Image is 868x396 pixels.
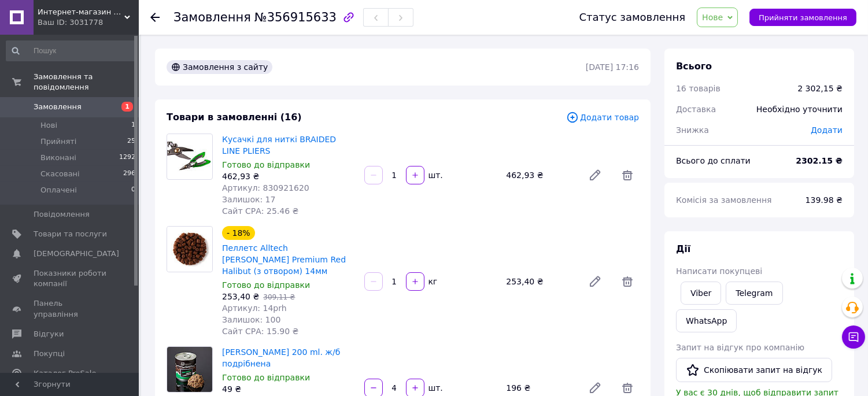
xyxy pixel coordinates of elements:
div: Ваш ID: 3031778 [38,17,139,28]
div: кг [426,276,439,287]
span: Доставка [676,105,716,114]
span: Всього [676,61,712,72]
span: Додати товар [566,111,639,124]
span: Відгуки [34,329,64,339]
span: Товари в замовленні (16) [167,112,302,123]
span: Комісія за замовлення [676,195,772,205]
span: Готово до відправки [222,160,310,169]
input: Пошук [6,40,136,61]
span: Запит на відгук про компанію [676,343,804,352]
div: 253,40 ₴ [501,273,579,290]
span: Замовлення [173,10,251,24]
span: 139.98 ₴ [806,195,843,205]
a: Telegram [726,282,782,305]
span: Залишок: 17 [222,195,275,204]
span: Знижка [676,125,709,135]
button: Прийняти замовлення [749,9,856,26]
a: WhatsApp [676,309,737,332]
a: Кусачкі для ниткі BRAIDED LINE PLIERS [222,135,336,156]
div: Замовлення з сайту [167,60,272,74]
span: Повідомлення [34,209,90,220]
span: Товари та послуги [34,229,107,239]
button: Чат з покупцем [842,325,865,349]
div: 462,93 ₴ [501,167,579,183]
div: Статус замовлення [579,12,686,23]
img: Кусачкі для ниткі BRAIDED LINE PLIERS [167,142,212,171]
img: Пеллетс Alltech Coppens Premium Red Halibut (з отвором) 14мм [167,227,212,272]
span: Сайт СРА: 25.46 ₴ [222,206,298,216]
span: Нові [40,120,57,131]
span: 253,40 ₴ [222,292,259,301]
a: Пеллетс Alltech [PERSON_NAME] Premium Red Halibut (з отвором) 14мм [222,243,346,276]
b: 2302.15 ₴ [796,156,843,165]
span: Готово до відправки [222,373,310,382]
span: Показники роботи компанії [34,268,107,289]
span: Артикул: 830921620 [222,183,309,193]
div: 196 ₴ [501,380,579,396]
span: 296 [123,169,135,179]
span: 25 [127,136,135,147]
button: Скопіювати запит на відгук [676,358,832,382]
time: [DATE] 17:16 [586,62,639,72]
span: Прийняті [40,136,76,147]
div: шт. [426,382,444,394]
span: Готово до відправки [222,280,310,290]
span: Панель управління [34,298,107,319]
span: Оплачені [40,185,77,195]
div: - 18% [222,226,255,240]
span: Артикул: 14prh [222,304,287,313]
span: 0 [131,185,135,195]
span: Залишок: 100 [222,315,280,324]
span: Всього до сплати [676,156,751,165]
div: 2 302,15 ₴ [797,83,843,94]
span: 1292 [119,153,135,163]
div: шт. [426,169,444,181]
a: [PERSON_NAME] 200 ml. ж/б подрібнена [222,347,340,368]
span: 309,11 ₴ [263,293,295,301]
span: №356915633 [254,10,337,24]
span: 16 товарів [676,84,721,93]
span: Замовлення та повідомлення [34,72,139,92]
span: Видалити [616,164,639,187]
div: Необхідно уточнити [749,97,849,122]
div: Повернутися назад [150,12,160,23]
span: Каталог ProSale [34,368,96,379]
span: Сайт СРА: 15.90 ₴ [222,327,298,336]
span: 1 [131,120,135,131]
span: Скасовані [40,169,80,179]
div: 462,93 ₴ [222,171,355,182]
span: Прийняти замовлення [759,13,847,22]
a: Редагувати [583,270,607,293]
div: 49 ₴ [222,383,355,395]
img: Конопля ROBIN 200 ml. ж/б подрібнена [167,347,212,392]
span: Покупці [34,349,65,359]
span: Дії [676,243,690,254]
a: Редагувати [583,164,607,187]
span: Виконані [40,153,76,163]
span: Додати [811,125,843,135]
a: Viber [681,282,721,305]
span: Замовлення [34,102,82,112]
span: 1 [121,102,133,112]
span: [DEMOGRAPHIC_DATA] [34,249,119,259]
span: Интернет-магазин "Wildfisherman" [38,7,124,17]
span: Написати покупцеві [676,267,762,276]
span: Видалити [616,270,639,293]
span: Нове [702,13,723,22]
